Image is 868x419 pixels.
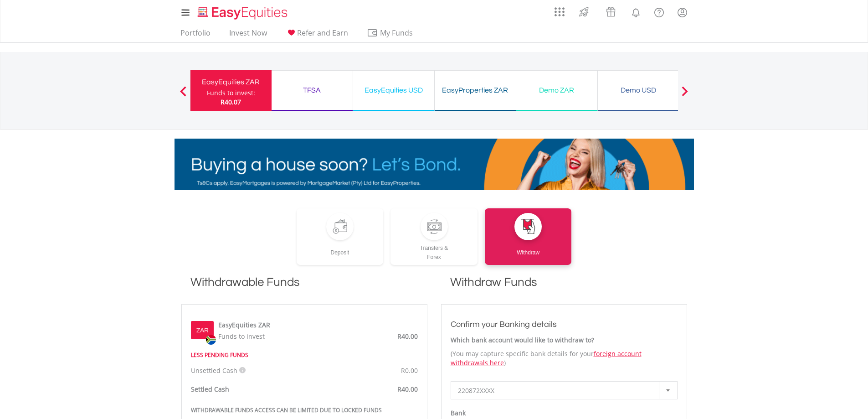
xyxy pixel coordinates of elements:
div: TFSA [277,84,347,97]
strong: Which bank account would like to withdraw to? [451,336,594,344]
a: Deposit [297,208,384,265]
div: EasyEquities ZAR [196,76,266,88]
div: Demo ZAR [522,84,592,97]
a: Transfers &Forex [390,208,478,265]
img: EasyMortage Promotion Banner [175,139,694,190]
div: Demo USD [603,84,673,97]
h3: Confirm your Banking details [451,318,678,331]
div: Deposit [297,240,384,257]
span: R0.00 [401,366,418,375]
a: Portfolio [177,28,214,42]
img: EasyEquities_Logo.png [196,5,291,21]
a: Refer and Earn [282,28,352,42]
a: Invest Now [226,28,271,42]
img: vouchers-v2.svg [603,5,618,19]
a: AppsGrid [549,2,570,17]
a: FAQ's and Support [647,2,671,21]
div: Funds to invest: [207,88,255,98]
button: Previous [174,91,192,100]
div: EasyEquities USD [359,84,429,97]
div: EasyProperties ZAR [440,84,510,97]
h1: Withdrawable Funds [181,274,427,300]
a: My Profile [671,2,694,22]
strong: Settled Cash [191,385,229,393]
a: Home page [194,2,291,21]
span: Refer and Earn [297,28,348,38]
img: grid-menu-icon.svg [555,7,565,17]
strong: WITHDRAWABLE FUNDS ACCESS CAN BE LIMITED DUE TO LOCKED FUNDS [191,406,382,414]
div: Withdraw [485,240,572,257]
a: Vouchers [597,2,624,19]
span: My Funds [367,27,426,39]
img: zar.png [206,335,216,345]
span: Funds to invest [218,332,265,341]
label: EasyEquities ZAR [218,321,270,330]
p: (You may capture specific bank details for your ) [451,349,678,367]
span: R40.07 [221,98,241,106]
a: Withdraw [485,208,572,265]
span: 220872XXXX [458,382,657,400]
span: Unsettled Cash [191,366,237,375]
div: Transfers & Forex [390,240,478,262]
span: R40.00 [397,332,418,341]
a: foreign account withdrawals here [451,349,642,367]
h1: Withdraw Funds [441,274,687,300]
span: R40.00 [397,385,418,393]
label: ZAR [196,326,208,335]
strong: Bank [451,409,466,417]
a: Notifications [624,2,647,21]
strong: LESS PENDING FUNDS [191,351,248,359]
img: thrive-v2.svg [576,5,591,19]
button: Next [676,91,694,100]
